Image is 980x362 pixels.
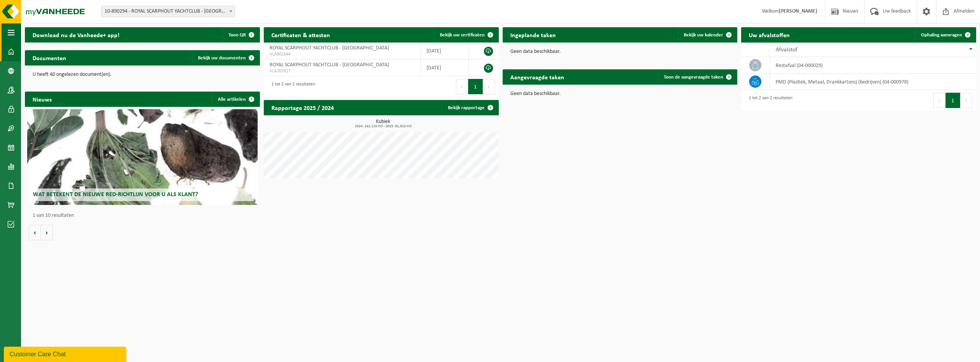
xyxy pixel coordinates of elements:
p: Geen data beschikbaar. [510,91,730,97]
a: Bekijk uw documenten [192,50,259,66]
span: 10-890294 - ROYAL SCARPHOUT YACHTCLUB - BLANKENBERGE [101,6,235,17]
a: Alle artikelen [212,92,259,107]
button: Next [960,93,972,108]
button: Vorige [29,225,41,240]
button: Previous [456,79,468,94]
span: VLA707617 [269,68,415,74]
span: 2024: 242,110 m3 - 2025: 82,610 m3 [268,124,499,128]
h2: Nieuws [25,92,59,106]
span: Bekijk uw kalender [684,33,723,38]
span: Wat betekent de nieuwe RED-richtlijn voor u als klant? [33,192,198,198]
p: Geen data beschikbaar. [510,49,730,54]
h2: Rapportage 2025 / 2024 [264,100,341,115]
div: 1 tot 2 van 2 resultaten [268,78,315,95]
a: Bekijk uw certificaten [434,27,498,43]
span: VLA901644 [269,51,415,57]
h2: Documenten [25,50,74,65]
iframe: chat widget [4,345,128,362]
td: [DATE] [421,43,469,59]
td: PMD (Plastiek, Metaal, Drankkartons) (bedrijven) (04-000978) [770,74,976,90]
a: Wat betekent de nieuwe RED-richtlijn voor u als klant? [27,109,257,205]
h3: Kubiek [268,119,499,128]
button: Next [483,79,495,94]
span: ROYAL SCARPHOUT YACHTCLUB - [GEOGRAPHIC_DATA] [269,62,389,68]
h2: Aangevraagde taken [503,69,572,84]
span: Afvalstof [776,47,797,53]
a: Bekijk uw kalender [678,27,737,43]
span: 10-890294 - ROYAL SCARPHOUT YACHTCLUB - BLANKENBERGE [101,6,235,17]
button: 1 [946,93,960,108]
a: Bekijk rapportage [442,100,498,115]
button: Toon QR [222,27,259,43]
div: 1 tot 2 van 2 resultaten [745,92,792,109]
a: Toon de aangevraagde taken [658,69,737,85]
p: 1 van 10 resultaten [33,213,256,218]
h2: Uw afvalstoffen [741,27,797,42]
strong: [PERSON_NAME] [779,8,817,14]
span: Toon QR [229,33,246,38]
h2: Download nu de Vanheede+ app! [25,27,127,42]
button: Previous [933,93,946,108]
span: ROYAL SCARPHOUT YACHTCLUB - [GEOGRAPHIC_DATA] [269,45,389,51]
span: Bekijk uw certificaten [440,33,485,38]
p: U heeft 40 ongelezen document(en). [33,72,252,77]
td: [DATE] [421,59,469,76]
span: Bekijk uw documenten [198,56,246,61]
td: restafval (04-000029) [770,57,976,74]
button: Volgende [41,225,53,240]
a: Ophaling aanvragen [915,27,975,43]
button: 1 [468,79,483,94]
h2: Ingeplande taken [503,27,563,42]
span: Ophaling aanvragen [921,33,962,38]
span: Toon de aangevraagde taken [664,75,723,80]
h2: Certificaten & attesten [264,27,338,42]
